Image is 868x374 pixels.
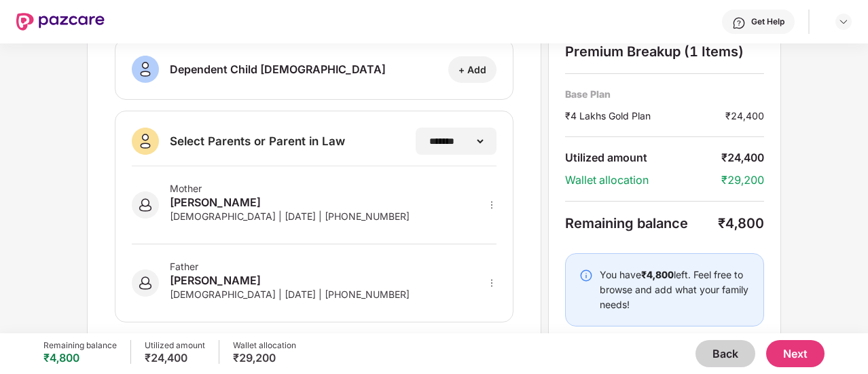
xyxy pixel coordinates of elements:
[600,267,750,312] div: You have left. Feel free to browse and add what your family needs!
[725,109,764,123] div: ₹24,400
[487,278,496,288] span: more
[838,16,849,27] img: svg+xml;base64,PHN2ZyBpZD0iRHJvcGRvd24tMzJ4MzIiIHhtbG5zPSJodHRwOi8vd3d3LnczLm9yZy8yMDAwL3N2ZyIgd2...
[766,340,825,367] button: Next
[145,340,205,351] div: Utilized amount
[565,43,764,60] div: Premium Breakup (1 Items)
[721,173,764,187] div: ₹29,200
[233,340,296,351] div: Wallet allocation
[170,210,410,222] div: [DEMOGRAPHIC_DATA] | [DATE] | [PHONE_NUMBER]
[170,194,410,210] div: [PERSON_NAME]
[565,173,721,187] div: Wallet allocation
[695,340,755,367] button: Back
[579,269,593,282] img: svg+xml;base64,PHN2ZyBpZD0iSW5mby0yMHgyMCIgeG1sbnM9Imh0dHA6Ly93d3cudzMub3JnLzIwMDAvc3ZnIiB3aWR0aD...
[132,269,159,297] img: svg+xml;base64,PHN2ZyB3aWR0aD0iNDAiIGhlaWdodD0iNDAiIHZpZXdCb3g9IjAgMCA0MCA0MCIgZmlsbD0ibm9uZSIgeG...
[43,340,117,351] div: Remaining balance
[170,134,345,149] div: Select Parents or Parent in Law
[641,269,674,280] b: ₹4,800
[565,109,725,123] div: ₹4 Lakhs Gold Plan
[732,16,746,30] img: svg+xml;base64,PHN2ZyBpZD0iSGVscC0zMngzMiIgeG1sbnM9Imh0dHA6Ly93d3cudzMub3JnLzIwMDAvc3ZnIiB3aWR0aD...
[565,88,764,100] div: Base Plan
[170,272,410,288] div: [PERSON_NAME]
[16,13,105,31] img: New Pazcare Logo
[132,128,159,155] img: svg+xml;base64,PHN2ZyB3aWR0aD0iNDAiIGhlaWdodD0iNDAiIHZpZXdCb3g9IjAgMCA0MCA0MCIgZmlsbD0ibm9uZSIgeG...
[565,151,721,165] div: Utilized amount
[170,288,410,300] div: [DEMOGRAPHIC_DATA] | [DATE] | [PHONE_NUMBER]
[170,183,410,194] div: Mother
[132,191,159,219] img: svg+xml;base64,PHN2ZyB3aWR0aD0iNDAiIGhlaWdodD0iNDAiIHZpZXdCb3g9IjAgMCA0MCA0MCIgZmlsbD0ibm9uZSIgeG...
[132,56,159,83] img: svg+xml;base64,PHN2ZyB3aWR0aD0iNDAiIGhlaWdodD0iNDAiIHZpZXdCb3g9IjAgMCA0MCA0MCIgZmlsbD0ibm9uZSIgeG...
[43,351,117,364] div: ₹4,800
[170,61,386,77] div: Dependent Child [DEMOGRAPHIC_DATA]
[487,200,496,210] span: more
[718,215,764,231] div: ₹4,800
[170,261,410,272] div: Father
[721,151,764,165] div: ₹24,400
[751,16,784,27] div: Get Help
[145,351,205,364] div: ₹24,400
[458,63,486,76] div: + Add
[233,351,296,364] div: ₹29,200
[565,215,718,231] div: Remaining balance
